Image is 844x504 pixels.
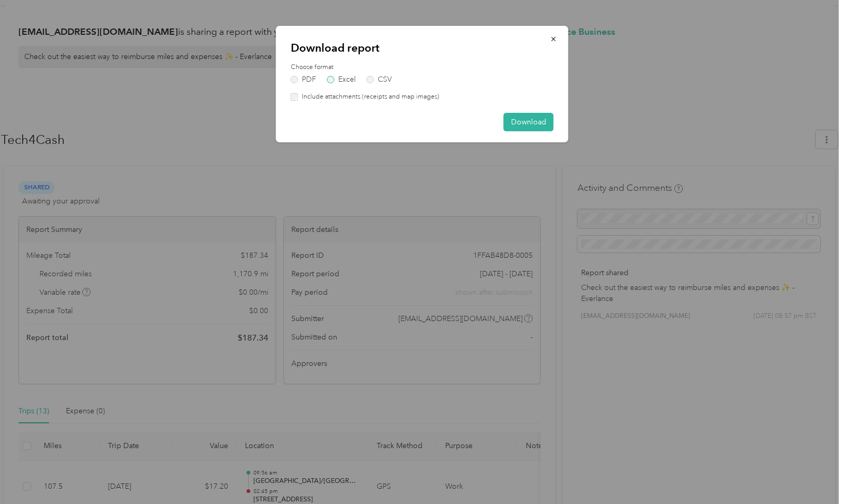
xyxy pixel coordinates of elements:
label: Choose format [291,63,554,72]
p: Download report [291,41,554,55]
label: Excel [327,76,356,83]
label: Include attachments (receipts and map images) [298,92,439,102]
button: Download [504,113,554,131]
label: CSV [367,76,392,83]
label: PDF [291,76,316,83]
